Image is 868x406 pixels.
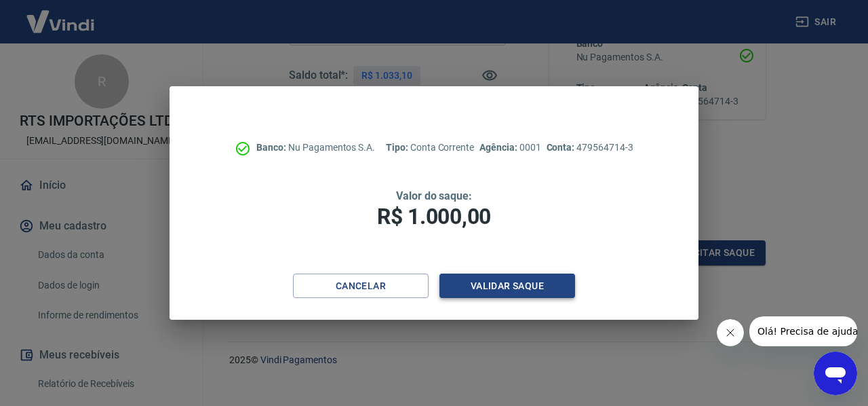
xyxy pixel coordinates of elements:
[479,141,540,155] p: 0001
[479,142,519,153] span: Agência:
[256,141,375,155] p: Nu Pagamentos S.A.
[749,316,857,346] iframe: Mensagem da empresa
[439,274,575,299] button: Validar saque
[377,204,491,229] span: R$ 1.000,00
[386,142,410,153] span: Tipo:
[293,274,429,299] button: Cancelar
[396,189,472,202] span: Valor do saque:
[814,352,857,395] iframe: Botão para abrir a janela de mensagens
[547,141,633,155] p: 479564714-3
[256,142,288,153] span: Banco:
[8,10,114,20] span: Olá! Precisa de ajuda?
[717,319,744,346] iframe: Fechar mensagem
[547,142,577,153] span: Conta:
[386,141,474,155] p: Conta Corrente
